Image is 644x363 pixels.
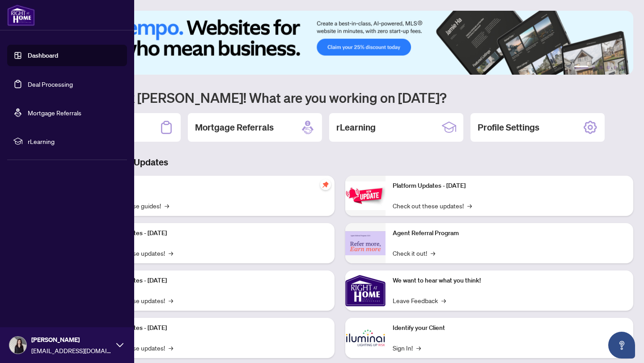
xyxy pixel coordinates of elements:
a: Check it out!→ [393,248,435,258]
img: Profile Icon [9,337,26,354]
img: Slide 0 [47,11,633,75]
p: Platform Updates - [DATE] [393,181,626,191]
a: Leave Feedback→ [393,295,446,305]
p: Platform Updates - [DATE] [94,228,327,238]
h2: rLearning [336,121,376,134]
h3: Brokerage & Industry Updates [47,156,633,169]
img: Identify your Client [345,318,386,358]
h2: Mortgage Referrals [195,121,274,134]
span: → [416,343,421,353]
button: 2 [592,66,596,69]
span: → [165,201,169,211]
button: 5 [614,66,617,69]
span: → [169,343,173,353]
button: Open asap [608,332,635,359]
span: pushpin [320,179,331,190]
img: Platform Updates - June 23, 2025 [345,181,386,210]
img: logo [7,4,35,26]
button: 6 [621,66,624,69]
a: Mortgage Referrals [28,109,81,117]
span: → [169,295,173,305]
p: Platform Updates - [DATE] [94,323,327,333]
p: Identify your Client [393,323,626,333]
img: We want to hear what you think! [345,270,386,311]
p: Platform Updates - [DATE] [94,276,327,286]
span: [EMAIL_ADDRESS][DOMAIN_NAME] [31,346,112,355]
span: → [169,248,173,258]
span: → [431,248,435,258]
p: Agent Referral Program [393,228,626,238]
button: 1 [574,66,589,69]
span: → [441,295,446,305]
span: [PERSON_NAME] [31,335,112,345]
button: 3 [599,66,603,69]
a: Deal Processing [28,80,73,88]
p: Self-Help [94,181,327,191]
h1: Welcome back [PERSON_NAME]! What are you working on [DATE]? [47,89,633,106]
p: We want to hear what you think! [393,276,626,286]
h2: Profile Settings [478,121,539,134]
span: rLearning [28,136,121,146]
button: 4 [606,66,610,69]
img: Agent Referral Program [345,231,386,256]
a: Dashboard [28,51,58,59]
a: Sign In!→ [393,343,421,353]
a: Check out these updates!→ [393,201,472,211]
span: → [467,201,472,211]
